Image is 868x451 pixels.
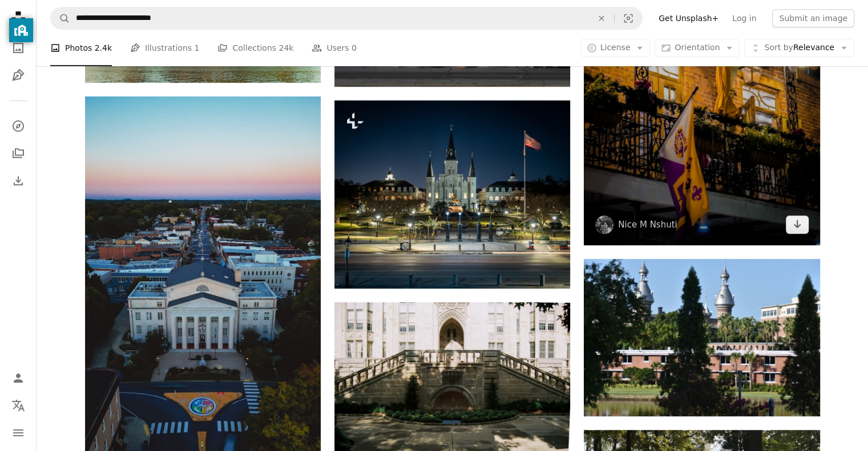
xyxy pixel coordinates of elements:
[7,142,30,165] a: Collections
[615,7,642,29] button: Visual search
[195,42,200,54] span: 1
[7,394,30,417] button: Language
[584,63,819,74] a: A building with a balcony at night with lights on
[130,30,199,66] a: Illustrations 1
[51,7,70,29] button: Search Unsplash
[584,259,819,416] img: white and brown concrete building near green trees during daytime
[352,42,357,54] span: 0
[772,9,854,27] button: Submit an image
[786,216,809,234] a: Download
[334,100,570,289] img: A night shot of buildings and the Flag of the USA in New Orleans
[334,376,570,386] a: A person sitting on a bench in front of a building
[7,367,30,389] a: Log in / Sign up
[85,300,321,311] a: a large building with a clock on it
[675,43,720,52] span: Orientation
[618,219,677,230] a: Nice M Nshuti
[9,18,33,42] button: privacy banner
[600,43,631,52] span: License
[312,30,357,66] a: Users 0
[7,36,30,59] a: Photos
[50,7,643,30] form: Find visuals sitewide
[334,189,570,199] a: A night shot of buildings and the Flag of the USA in New Orleans
[744,39,854,57] button: Sort byRelevance
[764,43,793,52] span: Sort by
[584,332,819,342] a: white and brown concrete building near green trees during daytime
[595,216,613,234] img: Go to Nice M Nshuti's profile
[7,421,30,444] button: Menu
[580,39,651,57] button: License
[652,9,725,27] a: Get Unsplash+
[217,30,293,66] a: Collections 24k
[725,9,763,27] a: Log in
[278,42,293,54] span: 24k
[589,7,614,29] button: Clear
[655,39,740,57] button: Orientation
[7,64,30,87] a: Illustrations
[764,42,834,54] span: Relevance
[7,115,30,137] a: Explore
[7,169,30,192] a: Download History
[7,7,30,32] a: Home — Unsplash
